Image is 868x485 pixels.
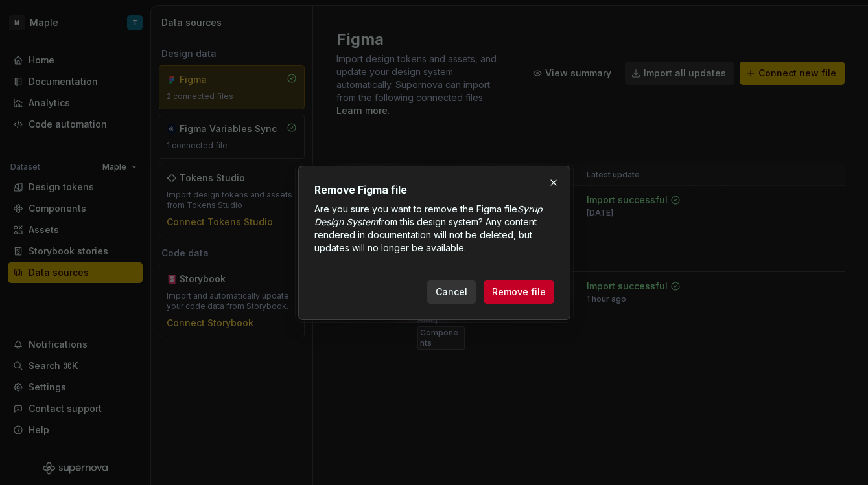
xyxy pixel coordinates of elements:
[314,203,543,227] i: Syrup Design System
[314,203,554,254] p: Are you sure you want to remove the Figma file from this design system? Any content rendered in d...
[436,286,467,299] span: Cancel
[492,286,546,299] span: Remove file
[314,182,554,197] h2: Remove Figma file
[484,280,554,304] button: Remove file
[427,280,476,304] button: Cancel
